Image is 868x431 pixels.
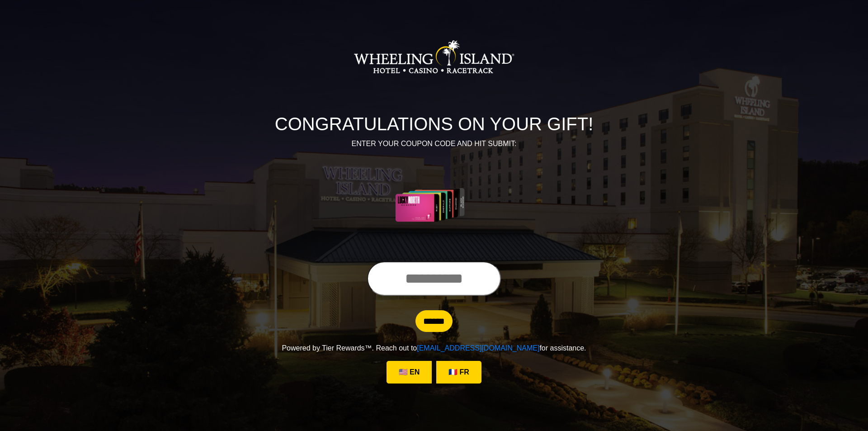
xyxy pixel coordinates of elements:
[183,113,685,135] h1: CONGRATULATIONS ON YOUR GIFT!
[436,361,481,384] a: 🇫🇷 FR
[374,160,495,251] img: Center Image
[183,138,685,149] p: ENTER YOUR COUPON CODE AND HIT SUBMIT:
[417,344,539,352] a: [EMAIL_ADDRESS][DOMAIN_NAME]
[282,344,586,352] span: Powered by Tier Rewards™. Reach out to for assistance.
[384,361,484,384] div: Language Selection
[387,361,432,384] a: 🇺🇸 EN
[354,12,514,102] img: Logo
